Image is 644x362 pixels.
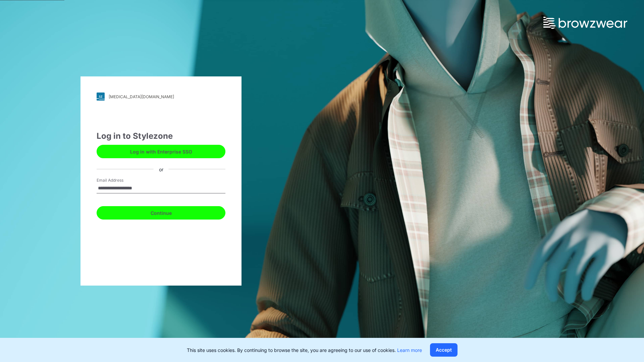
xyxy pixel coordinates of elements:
div: or [154,166,169,173]
a: Learn more [397,347,422,353]
label: Email Address [97,177,144,183]
p: This site uses cookies. By continuing to browse the site, you are agreeing to our use of cookies. [187,347,422,354]
div: Log in to Stylezone [97,130,225,142]
img: svg+xml;base64,PHN2ZyB3aWR0aD0iMjgiIGhlaWdodD0iMjgiIHZpZXdCb3g9IjAgMCAyOCAyOCIgZmlsbD0ibm9uZSIgeG... [97,93,105,101]
a: [MEDICAL_DATA][DOMAIN_NAME] [97,93,225,101]
button: Continue [97,206,225,220]
button: Accept [430,343,458,357]
img: browzwear-logo.73288ffb.svg [543,17,627,29]
div: [MEDICAL_DATA][DOMAIN_NAME] [109,94,174,99]
button: Log in with Enterprise SSO [97,145,225,158]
